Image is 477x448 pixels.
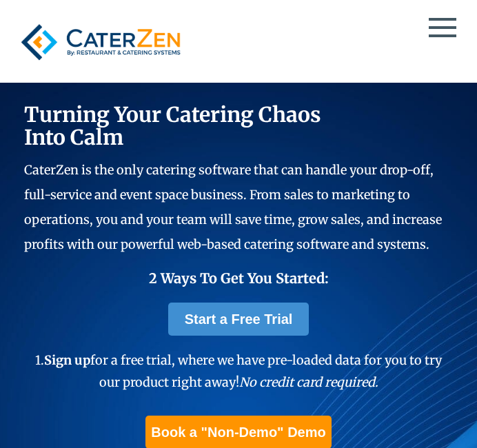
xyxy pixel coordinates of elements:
[24,101,321,150] span: Turning Your Catering Chaos Into Calm
[354,394,462,433] iframe: Help widget launcher
[168,303,309,336] a: Start a Free Trial
[35,352,442,390] span: 1. for a free trial, where we have pre-loaded data for you to try our product right away!
[149,269,329,287] span: 2 Ways To Get You Started:
[44,352,90,368] span: Sign up
[239,374,378,390] em: No credit card required.
[14,16,187,68] img: caterzen
[24,162,442,252] span: CaterZen is the only catering software that can handle your drop-off, full-service and event spac...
